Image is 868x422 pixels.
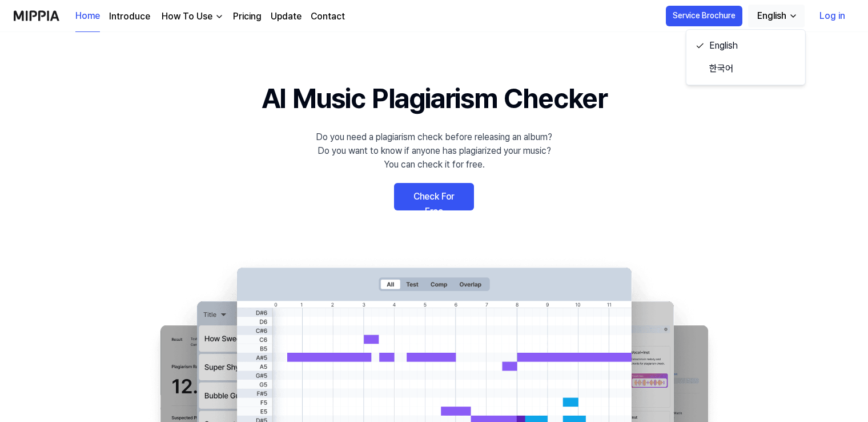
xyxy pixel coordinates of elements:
[233,10,262,23] a: Pricing
[691,34,801,57] a: English
[215,12,224,21] img: down
[666,6,742,26] button: Service Brochure
[748,5,805,27] button: English
[691,57,801,80] a: 한국어
[394,183,474,210] a: Check For Free
[159,10,224,23] button: How To Use
[75,1,100,32] a: Home
[271,10,302,23] a: Update
[316,130,552,172] div: Do you need a plagiarism check before releasing an album? Do you want to know if anyone has plagi...
[311,10,345,23] a: Contact
[755,9,789,23] div: English
[159,10,215,23] div: How To Use
[262,78,607,119] h1: AI Music Plagiarism Checker
[109,10,150,23] a: Introduce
